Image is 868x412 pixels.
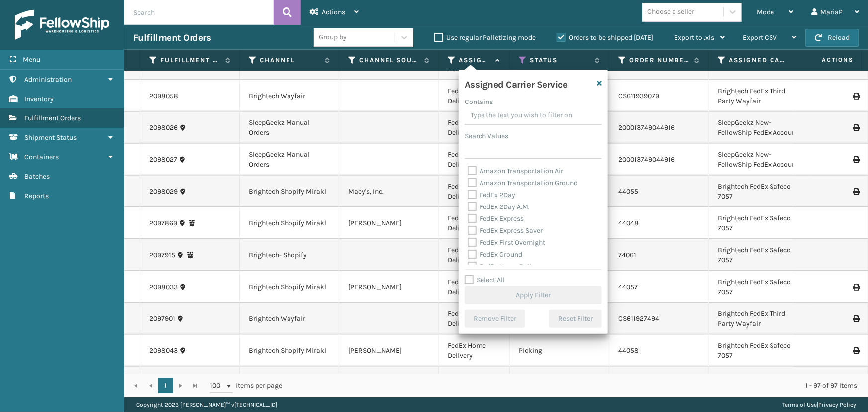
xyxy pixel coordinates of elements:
[647,7,694,17] div: Choose a seller
[439,207,510,239] td: FedEx Home Delivery
[468,250,522,259] label: FedEx Ground
[609,144,709,176] td: 200013749044916
[609,112,709,144] td: 200013749044916
[709,303,808,335] td: Brightech FedEx Third Party Wayfair
[510,367,609,399] td: Picking
[439,335,510,367] td: FedEx Home Delivery
[549,310,602,328] button: Reset Filter
[359,56,419,65] label: Channel Source
[15,10,109,40] img: logo
[210,378,283,393] span: items per page
[240,176,339,207] td: Brightech Shopify Mirakl
[149,314,175,324] a: 2097901
[149,250,175,260] a: 2097915
[468,191,515,199] label: FedEx 2Day
[530,56,590,65] label: Status
[709,144,808,176] td: SleepGeekz New-FellowShip FedEx Account
[609,303,709,335] td: CS611927494
[468,167,563,175] label: Amazon Transportation Air
[319,32,347,43] div: Group by
[322,8,345,16] span: Actions
[465,107,602,125] input: Type the text you wish to filter on
[24,95,54,103] span: Inventory
[729,56,789,65] label: Assigned Carrier
[782,397,856,412] div: |
[853,156,859,163] i: Print Label
[709,112,808,144] td: SleepGeekz New-FellowShip FedEx Account
[743,33,777,42] span: Export CSV
[439,176,510,207] td: FedEx Home Delivery
[468,179,578,187] label: Amazon Transportation Ground
[240,335,339,367] td: Brightech Shopify Mirakl
[853,315,859,322] i: Print Label
[818,401,856,408] a: Privacy Policy
[439,303,510,335] td: FedEx Home Delivery
[709,335,808,367] td: Brightech FedEx Safeco 7057
[136,397,277,412] p: Copyright 2023 [PERSON_NAME]™ v [TECHNICAL_ID]
[709,239,808,271] td: Brightech FedEx Safeco 7057
[434,33,536,42] label: Use regular Palletizing mode
[853,284,859,291] i: Print Label
[439,144,510,176] td: FedEx Home Delivery
[709,367,808,399] td: Brightech FedEx Third Party Wayfair
[805,29,859,47] button: Reload
[853,124,859,131] i: Print Label
[133,32,211,44] h3: Fulfillment Orders
[240,144,339,176] td: SleepGeekz Manual Orders
[439,367,510,399] td: FedEx Home Delivery
[468,214,524,223] label: FedEx Express
[853,93,859,100] i: Print Label
[609,335,709,367] td: 44058
[853,347,859,354] i: Print Label
[709,271,808,303] td: Brightech FedEx Safeco 7057
[510,335,609,367] td: Picking
[240,207,339,239] td: Brightech Shopify Mirakl
[24,153,59,161] span: Containers
[674,33,714,42] span: Export to .xls
[240,80,339,112] td: Brightech Wayfair
[240,112,339,144] td: SleepGeekz Manual Orders
[709,176,808,207] td: Brightech FedEx Safeco 7057
[557,33,653,42] label: Orders to be shipped [DATE]
[149,123,178,133] a: 2098026
[609,80,709,112] td: CS611939079
[439,112,510,144] td: FedEx Home Delivery
[468,226,543,235] label: FedEx Express Saver
[339,271,439,303] td: [PERSON_NAME]
[296,381,857,391] div: 1 - 97 of 97 items
[23,55,40,64] span: Menu
[609,176,709,207] td: 44055
[459,56,490,65] label: Assigned Carrier Service
[468,262,544,271] label: FedEx Home Delivery
[465,97,493,107] label: Contains
[24,114,81,122] span: Fulfillment Orders
[465,286,602,304] button: Apply Filter
[149,282,178,292] a: 2098033
[439,80,510,112] td: FedEx Home Delivery
[240,367,339,399] td: Brightech Wayfair
[465,276,505,284] label: Select All
[24,133,77,142] span: Shipment Status
[210,381,225,391] span: 100
[149,346,178,356] a: 2098043
[240,303,339,335] td: Brightech Wayfair
[158,378,173,393] a: 1
[465,310,525,328] button: Remove Filter
[339,335,439,367] td: [PERSON_NAME]
[609,207,709,239] td: 44048
[853,188,859,195] i: Print Label
[149,187,178,197] a: 2098029
[240,239,339,271] td: Brightech- Shopify
[260,56,320,65] label: Channel
[149,218,177,228] a: 2097869
[609,367,709,399] td: CS611927750
[24,75,72,84] span: Administration
[782,401,817,408] a: Terms of Use
[24,172,50,181] span: Batches
[439,239,510,271] td: FedEx Home Delivery
[609,239,709,271] td: 74061
[339,207,439,239] td: [PERSON_NAME]
[609,271,709,303] td: 44057
[629,56,689,65] label: Order Number
[468,238,545,247] label: FedEx First Overnight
